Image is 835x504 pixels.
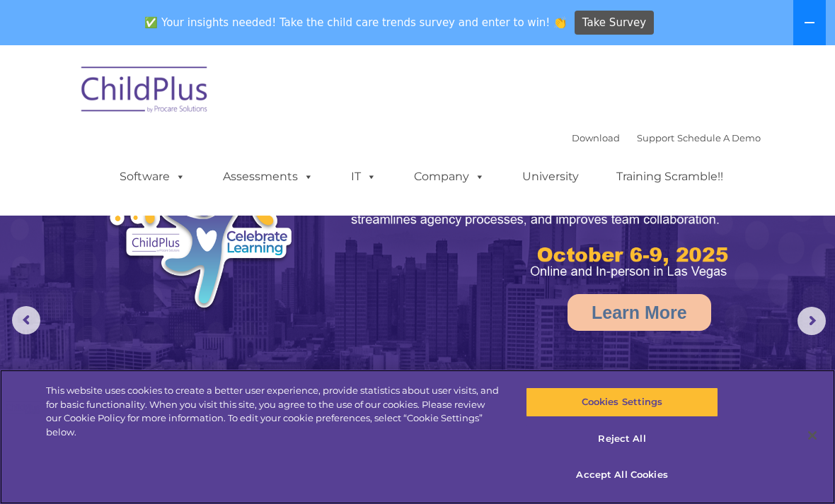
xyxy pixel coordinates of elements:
a: Download [572,132,620,143]
button: Reject All [526,424,718,454]
span: Take Survey [582,11,646,35]
button: Accept All Cookies [526,460,718,490]
a: IT [337,163,391,191]
a: Software [105,163,200,191]
span: ✅ Your insights needed! Take the child care trends survey and enter to win! 👏 [139,9,572,37]
a: Learn More [568,294,711,331]
a: Schedule A Demo [677,132,761,143]
a: Company [400,163,499,191]
button: Close [797,420,828,451]
button: Cookies Settings [526,387,718,417]
div: This website uses cookies to create a better user experience, provide statistics about user visit... [46,384,501,439]
a: Training Scramble!! [602,163,737,191]
a: Assessments [209,163,328,191]
font: | [572,132,761,143]
a: University [508,163,593,191]
a: Support [637,132,674,143]
a: Take Survey [575,11,655,35]
img: ChildPlus by Procare Solutions [74,57,216,127]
